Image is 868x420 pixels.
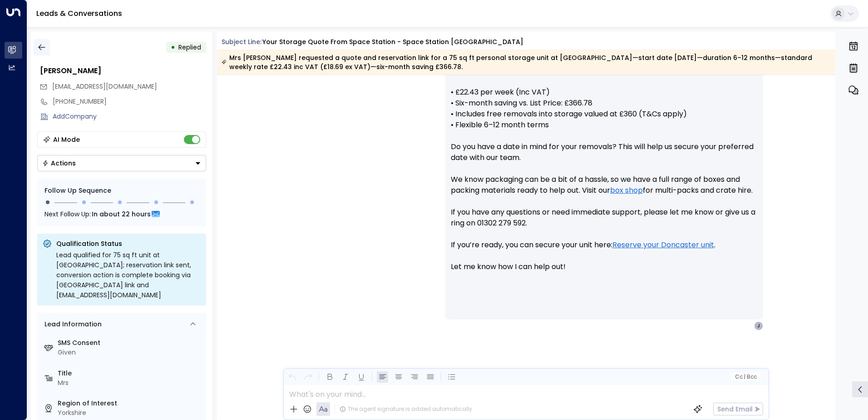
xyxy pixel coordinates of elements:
div: Lead Information [41,320,102,329]
div: Follow Up Sequence [44,186,199,195]
span: | [744,374,745,380]
p: Hi [PERSON_NAME], Thank you for your interest in our Doncaster storage options! Here’s a summary ... [451,32,758,283]
a: Reserve your Doncaster unit [612,240,714,250]
div: Given [58,348,202,357]
div: • [171,39,175,55]
div: AddCompany [53,112,206,121]
span: Replied [178,43,201,52]
span: Cc Bcc [735,374,756,380]
div: J [754,321,763,330]
button: Cc|Bcc [731,373,760,381]
div: Actions [42,159,76,167]
a: Leads & Conversations [36,8,122,19]
span: In about 22 hours [92,209,151,219]
span: juliacarson@gmail.com [52,82,157,91]
div: Mrs [PERSON_NAME] requested a quote and reservation link for a 75 sq ft personal storage unit at ... [222,53,830,71]
div: [PERSON_NAME] [40,65,206,76]
button: Actions [37,155,206,171]
label: SMS Consent [58,338,202,348]
span: Subject Line: [222,37,261,46]
div: Your storage quote from Space Station - Space Station [GEOGRAPHIC_DATA] [262,37,523,47]
div: AI Mode [53,135,80,144]
label: Region of Interest [58,399,202,408]
div: Mrs [58,378,202,388]
p: Qualification Status [56,239,201,248]
div: Next Follow Up: [44,209,199,219]
label: Title [58,369,202,378]
a: box shop [610,185,643,196]
div: Button group with a nested menu [37,155,206,171]
button: Redo [302,371,314,383]
span: [EMAIL_ADDRESS][DOMAIN_NAME] [52,82,157,91]
div: Yorkshire [58,408,202,418]
button: Undo [286,371,298,383]
div: [PHONE_NUMBER] [53,97,206,106]
div: The agent signature is added automatically [340,405,472,413]
div: Lead qualified for 75 sq ft unit at [GEOGRAPHIC_DATA]; reservation link sent, conversion action i... [56,250,201,300]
